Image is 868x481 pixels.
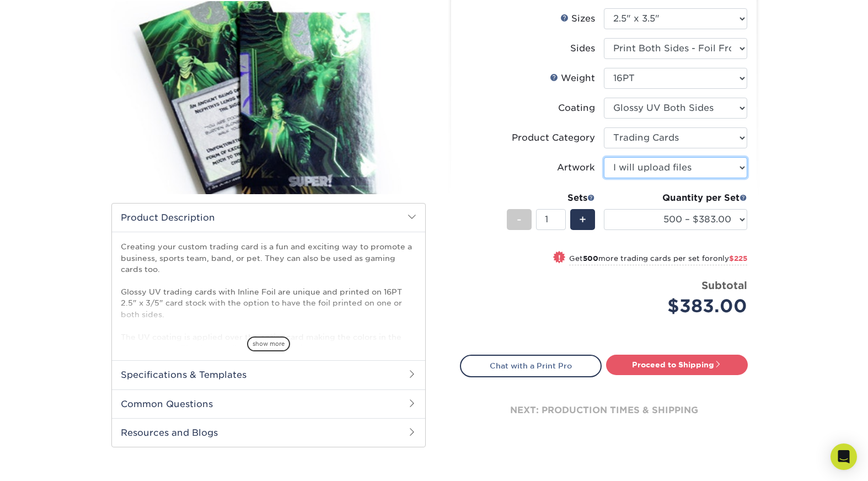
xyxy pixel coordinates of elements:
[512,131,595,145] div: Product Category
[579,211,586,228] span: +
[121,241,416,365] p: Creating your custom trading card is a fun and exciting way to promote a business, sports team, b...
[112,204,425,232] h2: Product Description
[558,101,595,115] div: Coating
[570,42,595,55] div: Sides
[3,447,94,477] iframe: Google Customer Reviews
[713,254,747,263] span: only
[612,293,747,319] div: $383.00
[112,418,425,447] h2: Resources and Blogs
[560,12,595,25] div: Sizes
[604,191,747,205] div: Quantity per Set
[550,72,595,85] div: Weight
[569,254,747,265] small: Get more trading cards per set for
[112,360,425,389] h2: Specifications & Templates
[517,211,522,228] span: -
[460,355,602,377] a: Chat with a Print Pro
[831,443,857,470] div: Open Intercom Messenger
[507,191,595,205] div: Sets
[557,161,595,174] div: Artwork
[729,254,747,263] span: $225
[606,355,748,375] a: Proceed to Shipping
[583,254,598,263] strong: 500
[247,336,290,351] span: show more
[460,377,748,443] div: next: production times & shipping
[558,252,561,264] span: !
[701,279,747,291] strong: Subtotal
[112,389,425,418] h2: Common Questions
